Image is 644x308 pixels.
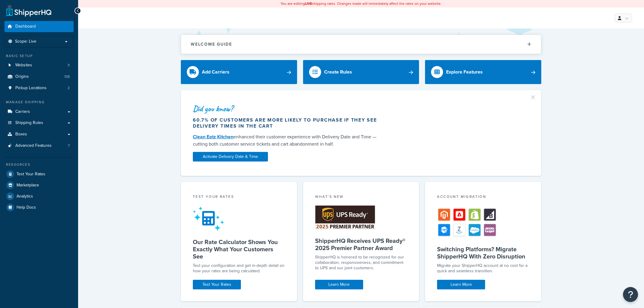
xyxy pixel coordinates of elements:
[5,53,74,59] div: Basic Setup
[5,83,74,94] li: Pickup Locations
[191,42,232,47] h2: Welcome Guide
[193,263,285,274] div: Test your configuration and get in-depth detail on how your rates are being calculated.
[181,35,541,54] button: Welcome Guide
[437,263,529,274] div: Migrate your ShipperHQ account at no cost for a quick and seamless transition.
[623,287,638,302] button: Open Resource Center
[324,68,352,76] div: Create Rules
[315,237,407,252] h5: ShipperHQ Receives UPS Ready® 2025 Premier Partner Award
[68,63,70,68] span: 3
[15,24,36,29] span: Dashboard
[5,106,74,117] a: Carriers
[5,162,74,167] div: Resources
[15,109,30,114] span: Carriers
[193,194,285,201] div: Test your rates
[193,152,268,162] a: Activate Delivery Date & Time
[5,83,74,94] a: Pickup Locations2
[5,202,74,213] a: Help Docs
[193,104,383,113] div: Did you know?
[15,39,36,44] span: Scope: Live
[305,1,312,6] b: LIVE
[5,140,74,151] li: Advanced Features
[425,60,541,84] a: Explore Features
[17,205,36,210] span: Help Docs
[5,169,74,180] a: Test Your Rates
[437,280,485,289] a: Learn More
[202,68,229,76] div: Add Carriers
[15,86,47,91] span: Pickup Locations
[437,194,529,201] div: Account Migration
[15,120,43,125] span: Shipping Rules
[193,238,285,260] h5: Our Rate Calculator Shows You Exactly What Your Customers See
[181,60,297,84] a: Add Carriers
[15,63,32,68] span: Websites
[15,132,27,137] span: Boxes
[446,68,483,76] div: Explore Features
[303,60,419,84] a: Create Rules
[5,117,74,128] a: Shipping Rules
[5,71,74,82] li: Origins
[193,280,241,289] a: Test Your Rates
[15,143,52,148] span: Advanced Features
[17,172,45,177] span: Test Your Rates
[193,117,383,129] div: 60.7% of customers are more likely to purchase if they see delivery times in the cart
[5,60,74,71] a: Websites3
[5,100,74,105] div: Manage Shipping
[64,74,70,79] span: 128
[315,194,407,201] div: What's New
[193,133,233,140] a: Clean Eatz Kitchen
[5,140,74,151] a: Advanced Features7
[315,280,363,289] a: Learn More
[17,194,33,199] span: Analytics
[5,191,74,202] a: Analytics
[437,246,529,260] h5: Switching Platforms? Migrate ShipperHQ With Zero Disruption
[68,86,70,91] span: 2
[315,255,407,271] p: ShipperHQ is honored to be recognized for our collaboration, responsiveness, and commitment to UP...
[68,143,70,148] span: 7
[5,180,74,191] a: Marketplace
[5,21,74,32] a: Dashboard
[5,60,74,71] li: Websites
[5,129,74,140] a: Boxes
[193,133,383,148] div: enhanced their customer experience with Delivery Date and Time — cutting both customer service ti...
[15,74,29,79] span: Origins
[5,71,74,82] a: Origins128
[17,183,39,188] span: Marketplace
